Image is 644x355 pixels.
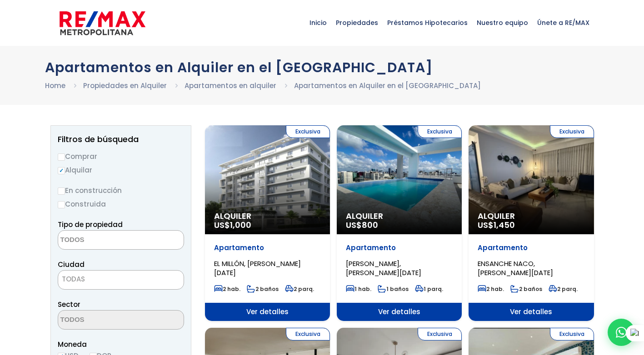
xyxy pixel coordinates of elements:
span: 1 hab. [346,285,371,293]
span: Alquiler [478,212,584,221]
span: Exclusiva [550,328,594,340]
input: Construida [58,201,65,208]
label: En construcción [58,185,184,196]
label: Construida [58,198,184,210]
span: Nuestro equipo [472,9,533,36]
textarea: Search [58,311,146,330]
span: TODAS [62,274,85,284]
p: Apartamento [214,243,321,252]
span: Ciudad [58,260,85,269]
span: EL MILLÓN, [PERSON_NAME][DATE] [214,259,301,277]
p: Apartamento [478,243,584,252]
img: remax-metropolitana-logo [60,10,145,37]
span: Exclusiva [418,328,462,340]
span: 1,000 [230,219,251,231]
span: 1 baños [378,285,409,293]
h2: Filtros de búsqueda [58,135,184,144]
span: Ver detalles [469,303,594,321]
span: Alquiler [346,212,453,221]
span: Alquiler [214,212,321,221]
span: 2 hab. [214,285,240,293]
span: Ver detalles [205,303,330,321]
h1: Apartamentos en Alquiler en el [GEOGRAPHIC_DATA] [45,59,599,75]
span: US$ [478,219,515,231]
a: Exclusiva Alquiler US$1,450 Apartamento ENSANCHE NACO, [PERSON_NAME][DATE] 2 hab. 2 baños 2 parq.... [469,125,594,321]
textarea: Search [58,231,146,250]
span: 2 parq. [285,285,314,293]
a: Apartamentos en alquiler [185,81,276,90]
label: Alquilar [58,164,184,176]
span: TODAS [58,270,184,290]
span: TODAS [58,273,184,286]
span: Préstamos Hipotecarios [383,9,472,36]
span: 800 [362,219,378,231]
span: 2 baños [247,285,279,293]
span: Sector [58,300,80,309]
span: 2 parq. [549,285,578,293]
li: Apartamentos en Alquiler en el [GEOGRAPHIC_DATA] [294,80,481,91]
span: Exclusiva [286,328,330,340]
span: 1 parq. [415,285,443,293]
input: Comprar [58,153,65,161]
a: Exclusiva Alquiler US$1,000 Apartamento EL MILLÓN, [PERSON_NAME][DATE] 2 hab. 2 baños 2 parq. Ver... [205,125,330,321]
p: Apartamento [346,243,453,252]
span: Tipo de propiedad [58,220,123,229]
span: [PERSON_NAME], [PERSON_NAME][DATE] [346,259,421,277]
span: 2 baños [510,285,542,293]
span: 2 hab. [478,285,504,293]
span: Exclusiva [550,125,594,138]
span: ENSANCHE NACO, [PERSON_NAME][DATE] [478,259,553,277]
a: Exclusiva Alquiler US$800 Apartamento [PERSON_NAME], [PERSON_NAME][DATE] 1 hab. 1 baños 1 parq. V... [337,125,462,321]
label: Comprar [58,151,184,162]
span: US$ [346,219,378,231]
span: US$ [214,219,251,231]
span: Exclusiva [286,125,330,138]
span: Únete a RE/MAX [533,9,594,36]
span: Moneda [58,339,184,350]
span: Propiedades [331,9,383,36]
input: Alquilar [58,167,65,174]
span: Inicio [305,9,331,36]
a: Home [45,81,65,90]
span: Exclusiva [418,125,462,138]
span: Ver detalles [337,303,462,321]
input: En construcción [58,187,65,195]
span: 1,450 [494,219,515,231]
a: Propiedades en Alquiler [83,81,167,90]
